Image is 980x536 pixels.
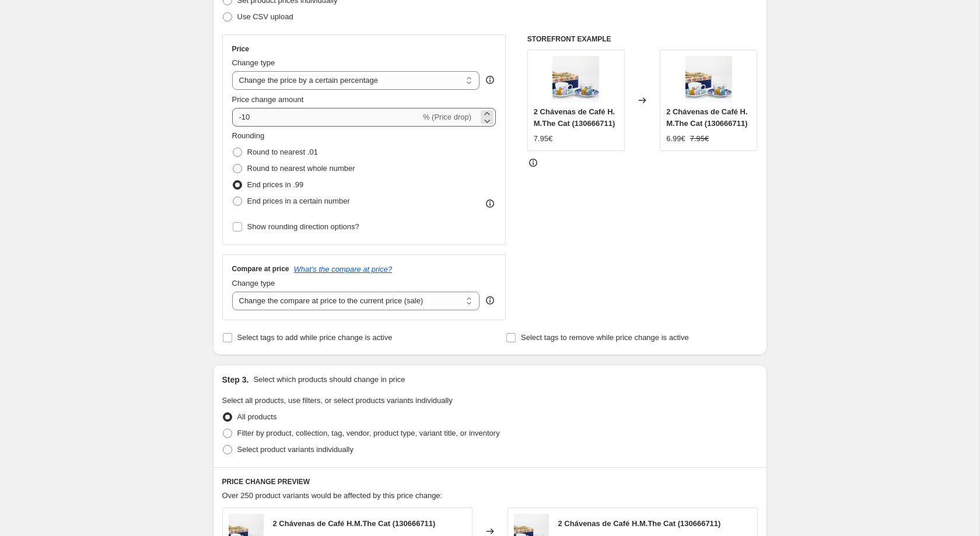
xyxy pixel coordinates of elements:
img: 130666711_1_80x.jpg [552,56,599,103]
span: Change type [232,279,275,288]
div: 7.95€ [534,133,553,145]
span: Use CSV upload [237,12,293,21]
h2: Step 3. [222,374,249,386]
span: All products [237,412,277,421]
span: 2 Chávenas de Café H.M.The Cat (130666711) [534,107,615,128]
span: Over 250 product variants would be affected by this price change: [222,491,443,500]
span: Price change amount [232,95,304,104]
span: Select tags to remove while price change is active [521,333,689,342]
span: End prices in a certain number [247,197,350,205]
div: help [484,295,496,306]
strike: 7.95€ [690,133,709,145]
img: 130666711_1_80x.jpg [685,56,732,103]
span: Rounding [232,131,265,140]
span: Change type [232,58,275,67]
input: -15 [232,108,421,127]
span: Show rounding direction options? [247,222,359,231]
div: help [484,74,496,86]
span: 2 Chávenas de Café H.M.The Cat (130666711) [273,519,436,528]
button: What's the compare at price? [294,265,393,274]
p: Select which products should change in price [253,374,405,386]
span: % (Price drop) [423,113,471,121]
span: End prices in .99 [247,180,304,189]
span: Round to nearest .01 [247,148,318,156]
h6: STOREFRONT EXAMPLE [527,34,758,44]
span: Select all products, use filters, or select products variants individually [222,396,453,405]
span: Round to nearest whole number [247,164,355,173]
span: Select product variants individually [237,445,353,454]
span: 2 Chávenas de Café H.M.The Cat (130666711) [666,107,747,128]
h6: PRICE CHANGE PREVIEW [222,477,758,486]
span: Filter by product, collection, tag, vendor, product type, variant title, or inventory [237,429,500,437]
h3: Compare at price [232,264,289,274]
div: 6.99€ [666,133,685,145]
h3: Price [232,44,249,54]
span: Select tags to add while price change is active [237,333,393,342]
span: 2 Chávenas de Café H.M.The Cat (130666711) [558,519,721,528]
